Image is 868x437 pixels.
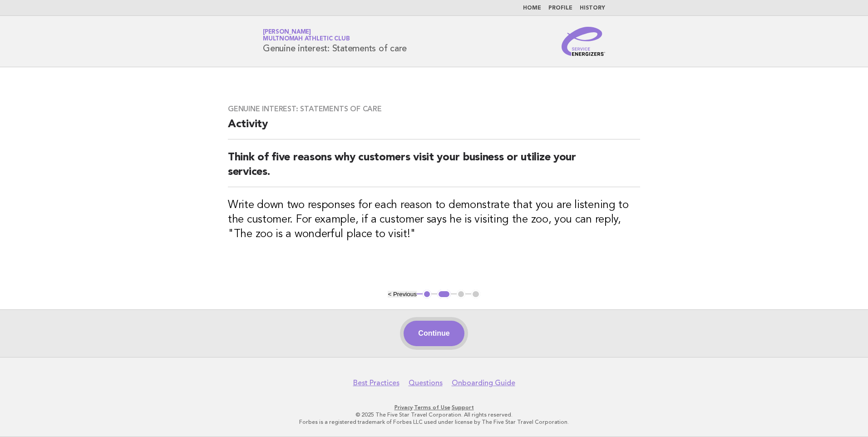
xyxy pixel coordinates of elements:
button: 1 [423,290,432,299]
a: Support [452,404,474,411]
a: Privacy [395,404,413,411]
a: Profile [548,5,572,11]
p: © 2025 The Five Star Travel Corporation. All rights reserved. [156,411,712,418]
h1: Genuine interest: Statements of care [263,30,407,53]
button: 2 [437,290,450,299]
img: Service Energizers [562,27,605,56]
span: Multnomah Athletic Club [263,36,350,42]
h2: Activity [228,117,640,139]
a: Onboarding Guide [452,378,515,387]
p: · · [156,404,712,411]
h2: Think of five reasons why customers visit your business or utilize your services. [228,150,640,187]
button: < Previous [388,291,416,298]
a: Questions [409,378,443,387]
a: [PERSON_NAME]Multnomah Athletic Club [263,29,350,42]
a: Home [523,5,541,11]
a: History [580,5,605,11]
h3: Genuine interest: Statements of care [228,104,640,114]
h3: Write down two responses for each reason to demonstrate that you are listening to the customer. F... [228,198,640,242]
button: Continue [404,321,464,346]
p: Forbes is a registered trademark of Forbes LLC used under license by The Five Star Travel Corpora... [156,418,712,426]
a: Best Practices [353,378,399,387]
a: Terms of Use [414,404,450,411]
